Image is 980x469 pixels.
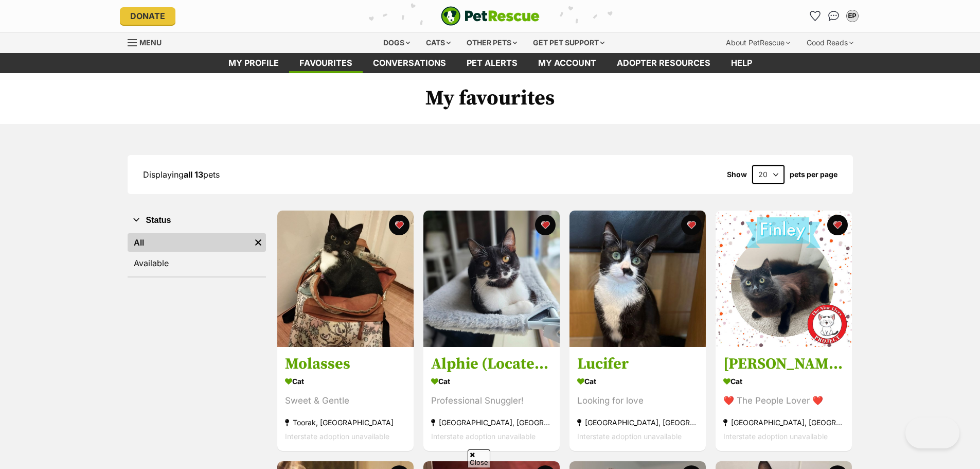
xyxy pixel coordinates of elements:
[569,347,706,451] a: Lucifer Cat Looking for love [GEOGRAPHIC_DATA], [GEOGRAPHIC_DATA] Interstate adoption unavailable...
[456,53,528,73] a: Pet alerts
[723,416,844,430] div: [GEOGRAPHIC_DATA], [GEOGRAPHIC_DATA]
[723,394,844,408] div: ❤️ The People Lover ❤️
[128,233,251,252] a: All
[716,347,852,451] a: [PERSON_NAME] *9 Lives Project Rescue* Cat ❤️ The People Lover ❤️ [GEOGRAPHIC_DATA], [GEOGRAPHIC_...
[827,215,848,235] button: favourite
[468,449,490,467] span: Close
[423,347,560,451] a: Alphie (Located in [GEOGRAPHIC_DATA]) Cat Professional Snuggler! [GEOGRAPHIC_DATA], [GEOGRAPHIC_D...
[128,32,169,51] a: Menu
[716,211,852,347] img: Finley *9 Lives Project Rescue*
[681,215,702,235] button: favourite
[251,233,266,252] a: Remove filter
[535,215,556,235] button: favourite
[441,6,540,26] img: logo-e224e6f780fb5917bec1dbf3a21bbac754714ae5b6737aabdf751b685950b380.svg
[526,32,612,53] div: Get pet support
[799,32,861,53] div: Good Reads
[285,416,406,430] div: Toorak, [GEOGRAPHIC_DATA]
[790,170,838,179] label: pets per page
[363,53,456,73] a: conversations
[721,53,762,73] a: Help
[184,169,203,180] strong: all 13
[218,53,289,73] a: My profile
[577,432,682,441] span: Interstate adoption unavailable
[723,374,844,389] div: Cat
[826,8,842,24] a: Conversations
[607,53,721,73] a: Adopter resources
[143,169,220,180] span: Displaying pets
[423,211,560,347] img: Alphie (Located in Wantirna South)
[431,374,552,389] div: Cat
[528,53,607,73] a: My account
[389,215,409,235] button: favourite
[577,355,698,374] h3: Lucifer
[128,254,266,272] a: Available
[285,394,406,408] div: Sweet & Gentle
[277,211,414,347] img: Molasses
[120,7,175,25] a: Donate
[905,418,959,448] iframe: Help Scout Beacon - Open
[419,32,458,53] div: Cats
[723,432,828,441] span: Interstate adoption unavailable
[828,11,839,21] img: chat-41dd97257d64d25036548639549fe6c8038ab92f7586957e7f3b1b290dea8141.svg
[723,355,844,374] h3: [PERSON_NAME] *9 Lives Project Rescue*
[807,8,861,24] ul: Account quick links
[719,32,797,53] div: About PetRescue
[847,11,858,21] div: EP
[577,416,698,430] div: [GEOGRAPHIC_DATA], [GEOGRAPHIC_DATA]
[431,355,552,374] h3: Alphie (Located in [GEOGRAPHIC_DATA])
[285,355,406,374] h3: Molasses
[844,8,861,24] button: My account
[577,374,698,389] div: Cat
[431,394,552,408] div: Professional Snuggler!
[569,211,706,347] img: Lucifer
[128,231,266,276] div: Status
[128,214,266,227] button: Status
[441,6,540,26] a: PetRescue
[277,347,414,451] a: Molasses Cat Sweet & Gentle Toorak, [GEOGRAPHIC_DATA] Interstate adoption unavailable favourite
[376,32,417,53] div: Dogs
[285,374,406,389] div: Cat
[577,394,698,408] div: Looking for love
[459,32,524,53] div: Other pets
[431,416,552,430] div: [GEOGRAPHIC_DATA], [GEOGRAPHIC_DATA]
[807,8,824,24] a: Favourites
[285,432,389,441] span: Interstate adoption unavailable
[431,432,536,441] span: Interstate adoption unavailable
[289,53,363,73] a: Favourites
[139,38,162,47] span: Menu
[727,170,747,179] span: Show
